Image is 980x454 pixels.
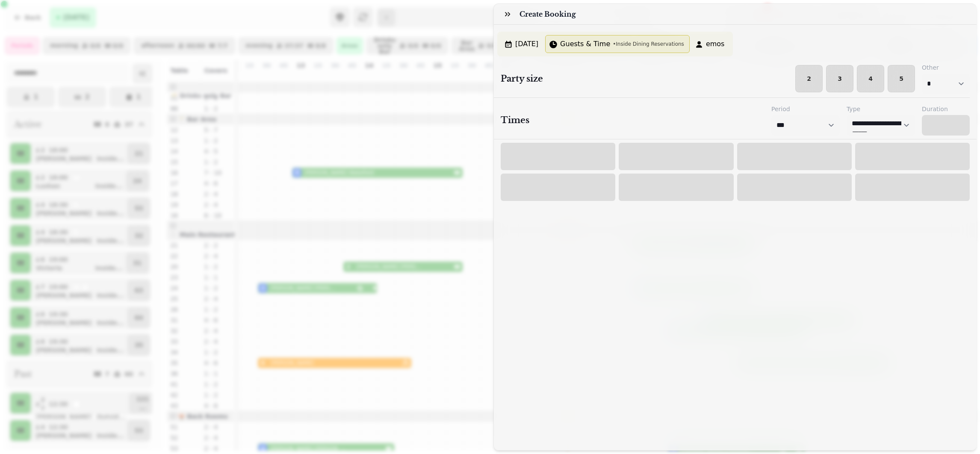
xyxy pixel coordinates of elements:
[515,39,538,49] span: [DATE]
[706,39,725,49] span: emos
[922,105,970,113] label: Duration
[803,76,815,82] span: 2
[888,65,915,92] button: 5
[922,63,970,72] label: Other
[494,73,543,85] h2: Party size
[895,76,908,82] span: 5
[847,105,915,113] label: Type
[613,41,684,47] span: • Inside Dining Reservations
[833,76,846,82] span: 3
[771,105,840,113] label: Period
[826,65,853,92] button: 3
[857,65,884,92] button: 4
[864,76,877,82] span: 4
[795,65,823,92] button: 2
[560,39,610,49] span: Guests & Time
[520,9,579,19] h3: Create Booking
[501,114,529,126] h2: Times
